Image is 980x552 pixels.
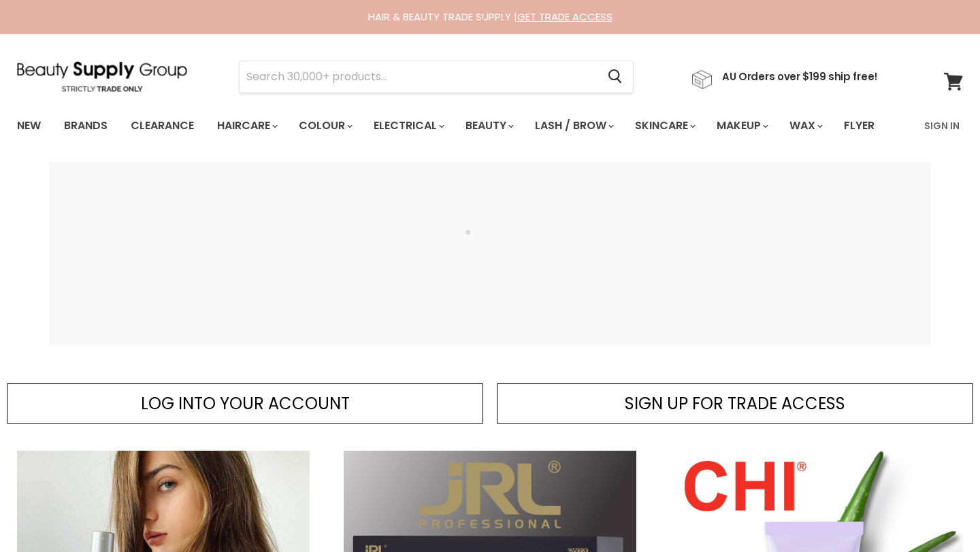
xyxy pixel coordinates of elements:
[207,111,286,140] a: Haircare
[141,392,350,415] span: LOG INTO YOUR ACCOUNT
[455,111,522,140] a: Beauty
[625,111,704,140] a: Skincare
[239,61,634,93] form: Product
[497,383,973,424] a: SIGN UP FOR TRADE ACCESS
[120,111,204,140] a: Clearance
[517,10,612,24] a: GET TRADE ACCESS
[7,111,51,140] a: New
[916,111,968,140] a: Sign In
[779,111,831,140] a: Wax
[525,111,622,140] a: Lash / Brow
[363,111,453,140] a: Electrical
[597,61,633,92] button: Search
[706,111,777,140] a: Makeup
[834,111,885,140] a: Flyer
[54,111,118,140] a: Brands
[240,61,597,92] input: Search
[289,111,361,140] a: Colour
[625,392,845,415] span: SIGN UP FOR TRADE ACCESS
[7,106,900,145] ul: Main menu
[7,383,483,424] a: LOG INTO YOUR ACCOUNT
